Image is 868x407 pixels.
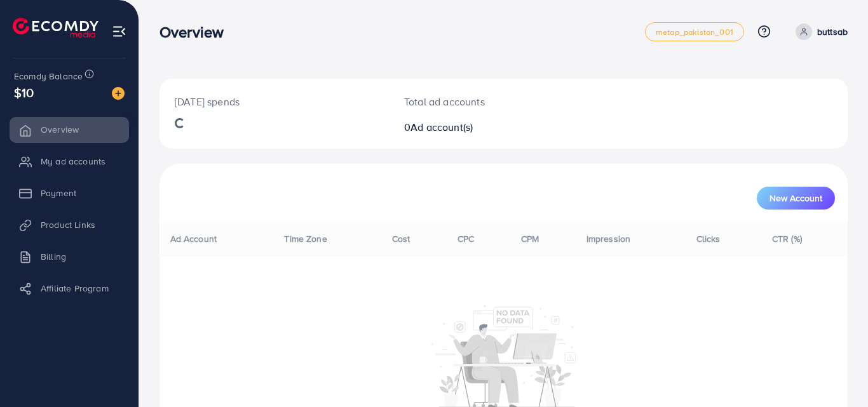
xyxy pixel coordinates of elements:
[645,22,744,41] a: metap_pakistan_001
[656,28,733,36] span: metap_pakistan_001
[757,187,835,210] button: New Account
[13,18,98,37] img: logo
[817,24,848,39] p: buttsab
[159,23,234,41] h3: Overview
[770,194,822,203] span: New Account
[14,83,34,102] span: $10
[175,94,374,109] p: [DATE] spends
[410,120,473,134] span: Ad account(s)
[112,87,125,100] img: image
[404,94,546,109] p: Total ad accounts
[404,121,546,133] h2: 0
[14,70,83,83] span: Ecomdy Balance
[112,24,126,39] img: menu
[790,23,848,40] a: buttsab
